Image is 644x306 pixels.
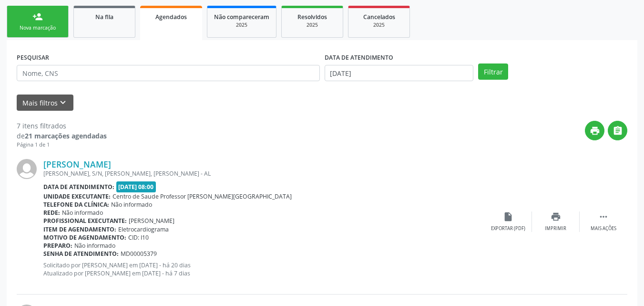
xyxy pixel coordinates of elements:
[17,50,49,65] label: PESQUISAR
[17,95,73,111] button: Mais filtroskeyboard_arrow_down
[43,233,126,242] b: Motivo de agendamento:
[112,192,292,200] span: Centro de Saude Professor [PERSON_NAME][GEOGRAPHIC_DATA]
[43,183,114,191] b: Data de atendimento:
[598,211,609,222] i: 
[43,242,72,250] b: Preparo:
[297,13,327,21] span: Resolvidos
[503,211,513,222] i: insert_drive_file
[43,169,484,178] div: [PERSON_NAME], S/N, [PERSON_NAME], [PERSON_NAME] - AL
[363,13,395,21] span: Cancelados
[32,11,43,22] div: person_add
[43,159,111,169] a: [PERSON_NAME]
[74,242,115,250] span: Não informado
[43,250,119,258] b: Senha de atendimento:
[325,65,474,81] input: Selecione um intervalo
[591,225,616,232] div: Mais ações
[585,121,604,140] button: print
[116,181,156,192] span: [DATE] 08:00
[613,126,623,136] i: 
[43,192,111,200] b: Unidade executante:
[17,121,107,131] div: 7 itens filtrados
[17,159,37,179] img: img
[43,209,60,217] b: Rede:
[17,131,107,141] div: de
[608,121,627,140] button: 
[214,21,269,29] div: 2025
[288,21,336,29] div: 2025
[118,225,169,233] span: Eletrocardiograma
[545,225,566,232] div: Imprimir
[14,24,61,32] div: Nova marcação
[121,250,157,258] span: MD00005379
[17,141,107,149] div: Página 1 de 1
[325,50,393,65] label: DATA DE ATENDIMENTO
[155,13,187,21] span: Agendados
[129,217,174,225] span: [PERSON_NAME]
[214,13,269,21] span: Não compareceram
[25,131,107,140] strong: 21 marcações agendadas
[95,13,113,21] span: Na fila
[355,21,403,29] div: 2025
[478,63,508,80] button: Filtrar
[128,233,149,242] span: CID: I10
[111,200,152,209] span: Não informado
[43,225,116,233] b: Item de agendamento:
[43,200,109,209] b: Telefone da clínica:
[491,225,525,232] div: Exportar (PDF)
[58,97,68,108] i: keyboard_arrow_down
[590,126,600,136] i: print
[43,261,484,277] p: Solicitado por [PERSON_NAME] em [DATE] - há 20 dias Atualizado por [PERSON_NAME] em [DATE] - há 7...
[62,209,103,217] span: Não informado
[17,65,320,81] input: Nome, CNS
[43,217,127,225] b: Profissional executante:
[551,211,561,222] i: print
